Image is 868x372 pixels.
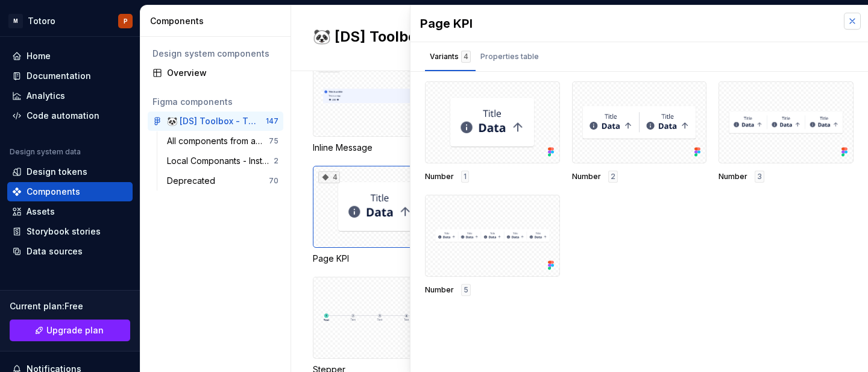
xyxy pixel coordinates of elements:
[162,171,283,191] a: Deprecated70
[7,182,133,201] a: Components
[167,175,220,187] div: Deprecated
[27,206,55,218] div: Assets
[27,90,65,102] div: Analytics
[10,300,130,312] div: Current plan : Free
[167,115,257,127] div: 🐼 [DS] Toolbox - TOTORO
[313,253,447,265] div: Page KPI
[27,50,51,62] div: Home
[425,285,454,295] span: Number
[7,202,133,221] a: Assets
[167,155,274,167] div: Local Componants - Instances only - WIP
[425,172,454,181] span: Number
[27,110,99,122] div: Code automation
[27,166,87,178] div: Design tokens
[7,46,133,66] a: Home
[7,162,133,181] a: Design tokens
[266,116,278,126] div: 147
[313,142,447,154] div: Inline Message
[313,55,447,154] div: 4Inline Message
[572,172,601,181] span: Number
[313,27,569,46] h2: 🐼 [DS] Toolbox - TOTORO
[167,135,269,147] div: All components from atoms to pages
[153,48,278,60] div: Design system components
[46,324,104,336] span: Upgrade plan
[124,16,128,26] div: P
[464,285,468,295] span: 5
[611,172,615,181] span: 2
[8,14,23,28] div: M
[27,70,91,82] div: Documentation
[430,51,471,63] div: Variants
[7,86,133,106] a: Analytics
[7,106,133,125] a: Code automation
[10,320,130,341] a: Upgrade plan
[313,166,447,265] div: 4Page KPI
[461,51,471,63] div: 4
[150,15,286,27] div: Components
[148,63,283,83] a: Overview
[27,245,83,257] div: Data sources
[162,131,283,151] a: All components from atoms to pages75
[27,225,101,238] div: Storybook stories
[318,171,340,183] div: 4
[269,136,278,146] div: 75
[28,15,55,27] div: Totoro
[269,176,278,186] div: 70
[27,186,80,198] div: Components
[757,172,762,181] span: 3
[7,242,133,261] a: Data sources
[480,51,539,63] div: Properties table
[464,172,467,181] span: 1
[10,147,81,157] div: Design system data
[7,66,133,86] a: Documentation
[167,67,278,79] div: Overview
[162,151,283,171] a: Local Componants - Instances only - WIP2
[420,15,832,32] div: Page KPI
[2,8,137,34] button: MTotoroP
[7,222,133,241] a: Storybook stories
[274,156,278,166] div: 2
[719,172,747,181] span: Number
[153,96,278,108] div: Figma components
[148,112,283,131] a: 🐼 [DS] Toolbox - TOTORO147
